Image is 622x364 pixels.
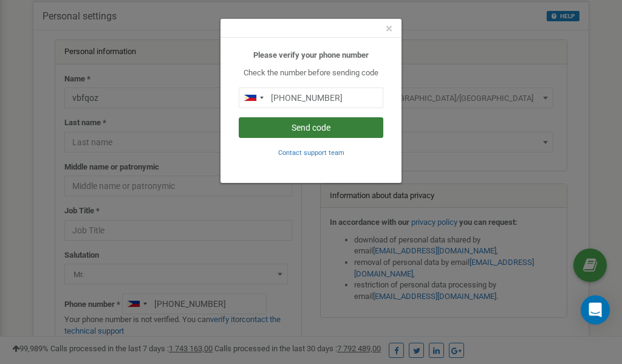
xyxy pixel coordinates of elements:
[239,88,383,108] input: 0905 123 4567
[278,148,344,157] a: Contact support team
[278,149,344,157] small: Contact support team
[253,50,369,60] b: Please verify your phone number
[239,67,383,79] p: Check the number before sending code
[239,117,383,138] button: Send code
[581,295,610,325] div: Open Intercom Messenger
[239,88,267,108] div: Telephone country code
[386,21,392,36] span: ×
[386,22,392,35] button: Close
